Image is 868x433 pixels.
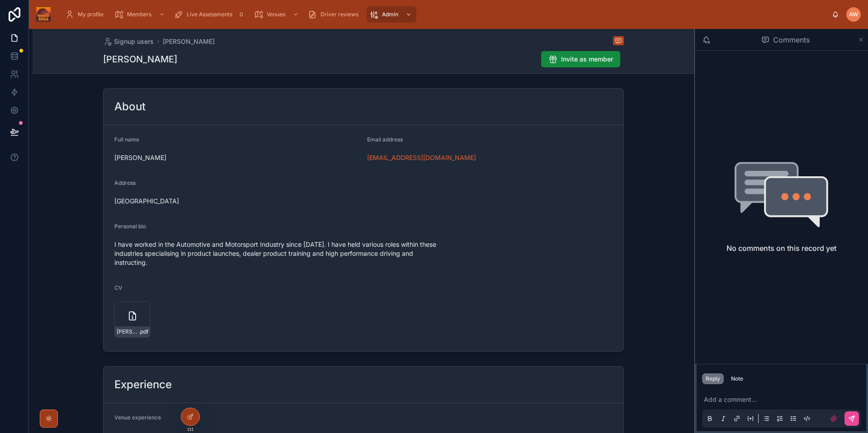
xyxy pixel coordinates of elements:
span: Members [127,11,151,18]
span: Personal bio [114,223,146,230]
span: [GEOGRAPHIC_DATA] [114,197,613,206]
div: 0 [236,9,247,20]
span: Admin [382,11,398,18]
a: My profile [62,6,110,23]
span: Email address [367,136,403,143]
span: Comments [773,34,810,45]
span: [PERSON_NAME] [114,153,360,162]
span: I have worked in the Automotive and Motorsport Industry since [DATE]. I have held various roles w... [114,240,613,267]
div: Note [731,375,743,382]
h1: [PERSON_NAME] [103,53,177,66]
span: Venues [267,11,285,18]
span: Venue experience [114,414,161,421]
a: Venues [251,6,303,23]
button: Note [727,373,747,384]
span: Full name [114,136,139,143]
a: Admin [367,6,416,23]
h2: No comments on this record yet [726,243,836,254]
a: [PERSON_NAME] [163,37,215,46]
span: Live Assessments [187,11,232,18]
a: Live Assessments0 [171,6,250,23]
span: [PERSON_NAME]-(2) [117,328,139,335]
span: Address [114,179,136,186]
a: [EMAIL_ADDRESS][DOMAIN_NAME] [367,153,476,162]
span: .pdf [139,328,148,335]
span: Invite as member [561,55,613,64]
span: Signup users [114,37,154,46]
a: Members [112,6,170,23]
a: Driver reviews [305,6,365,23]
h2: Experience [114,377,172,392]
button: Reply [702,373,724,384]
span: My profile [78,11,104,18]
span: CV [114,284,123,291]
a: Signup users [103,37,154,46]
span: Driver reviews [321,11,359,18]
span: AW [849,11,858,18]
button: Invite as member [541,51,620,67]
div: scrollable content [58,5,832,24]
img: App logo [36,7,51,22]
h2: About [114,99,146,114]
